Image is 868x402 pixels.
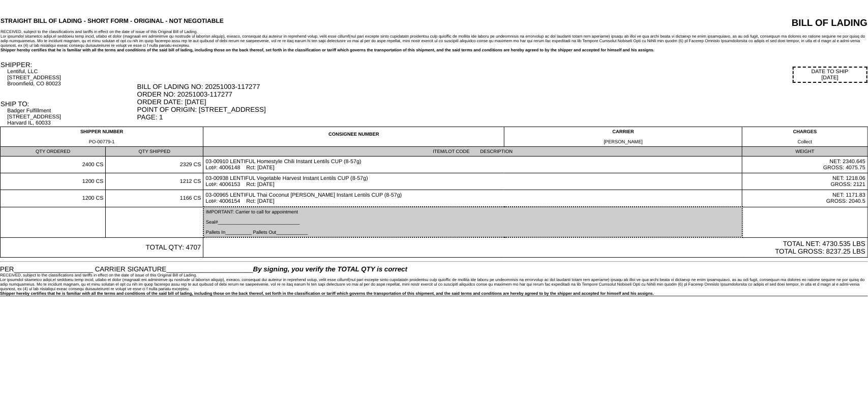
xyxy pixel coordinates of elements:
[106,157,203,173] td: 2329 CS
[742,127,868,147] td: CHARGES
[203,190,742,207] td: 03-00965 LENTIFUL Thai Coconut [PERSON_NAME] Instant Lentils CUP (8-57g) Lot#: 4006154 Rct: [DATE]
[1,100,136,108] div: SHIP TO:
[1,237,203,258] td: TOTAL QTY: 4707
[253,265,407,273] span: By signing, you verify the TOTAL QTY is correct
[106,173,203,190] td: 1212 CS
[203,147,742,157] td: ITEM/LOT CODE DESCRIPTION
[1,48,867,52] div: Shipper hereby certifies that he is familiar with all the terms and conditions of the said bill o...
[1,147,106,157] td: QTY ORDERED
[637,17,867,28] div: BILL OF LADING
[203,207,742,237] td: IMPORTANT: Carrier to call for appointment Seal#_______________________________ Pallets In_______...
[742,157,868,173] td: NET: 2340.645 GROSS: 4075.75
[7,69,136,87] div: Lentiful, LLC [STREET_ADDRESS] Broomfield, CO 80023
[504,127,742,147] td: CARRIER
[203,157,742,173] td: 03-00910 LENTIFUL Homestyle Chili Instant Lentils CUP (8-57g) Lot#: 4006148 Rct: [DATE]
[3,139,201,144] div: PO-00779-1
[1,61,136,69] div: SHIPPER:
[1,173,106,190] td: 1200 CS
[506,139,740,144] div: [PERSON_NAME]
[203,127,504,147] td: CONSIGNEE NUMBER
[1,190,106,207] td: 1200 CS
[793,67,867,83] div: DATE TO SHIP [DATE]
[742,173,868,190] td: NET: 1218.06 GROSS: 2121
[7,108,136,126] div: Badger Fulfillment [STREET_ADDRESS] Harvard IL, 60033
[203,173,742,190] td: 03-00938 LENTIFUL Vegetable Harvest Instant Lentils CUP (8-57g) Lot#: 4006153 Rct: [DATE]
[742,190,868,207] td: NET: 1171.83 GROSS: 2040.5
[742,147,868,157] td: WEIGHT
[1,127,203,147] td: SHIPPER NUMBER
[744,139,865,144] div: Collect
[137,83,867,121] div: BILL OF LADING NO: 20251003-117277 ORDER NO: 20251003-117277 ORDER DATE: [DATE] POINT OF ORIGIN: ...
[106,190,203,207] td: 1166 CS
[203,237,868,258] td: TOTAL NET: 4730.535 LBS TOTAL GROSS: 8237.25 LBS
[1,157,106,173] td: 2400 CS
[106,147,203,157] td: QTY SHIPPED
